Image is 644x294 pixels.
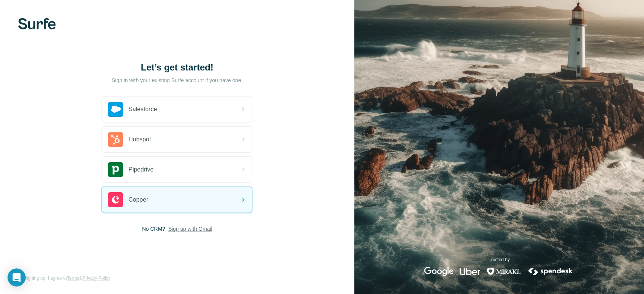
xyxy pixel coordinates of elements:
[424,267,453,276] img: google's logo
[108,102,123,117] img: salesforce's logo
[486,267,521,276] img: mirakl's logo
[108,192,123,207] img: copper's logo
[168,225,212,233] button: Sign up with Gmail
[101,61,252,73] h1: Let’s get started!
[128,135,151,144] span: Hubspot
[489,256,510,263] p: Trusted by
[142,225,165,233] span: No CRM?
[18,18,56,29] img: Surfe's logo
[128,105,157,114] span: Salesforce
[82,276,111,281] a: Privacy Policy
[112,77,243,84] p: Sign in with your existing Surfe account if you have one.
[460,267,480,276] img: uber's logo
[108,132,123,147] img: hubspot's logo
[18,275,111,282] span: By signing up, I agree to &
[67,276,79,281] a: Terms
[128,195,148,204] span: Copper
[108,162,123,177] img: pipedrive's logo
[128,165,154,174] span: Pipedrive
[8,268,26,286] div: Open Intercom Messenger
[527,267,574,276] img: spendesk's logo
